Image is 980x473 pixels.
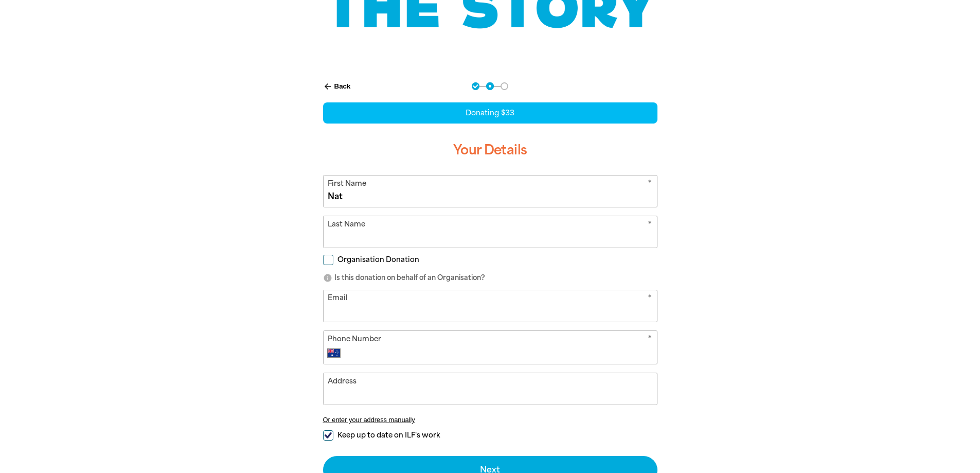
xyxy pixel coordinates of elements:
[323,102,657,124] div: Donating $33
[472,82,479,90] button: Navigate to step 1 of 3 to enter your donation amount
[323,273,657,283] p: Is this donation on behalf of an Organisation?
[323,255,333,265] input: Organisation Donation
[486,82,494,90] button: Navigate to step 2 of 3 to enter your details
[323,82,332,91] i: arrow_back
[323,416,657,424] button: Or enter your address manually
[337,255,419,265] span: Organisation Donation
[323,430,333,441] input: Keep up to date on ILF's work
[323,134,657,167] h3: Your Details
[337,430,440,440] span: Keep up to date on ILF's work
[323,273,332,283] i: info
[648,334,652,346] i: Required
[501,82,508,90] button: Navigate to step 3 of 3 to enter your payment details
[319,78,355,95] button: Back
